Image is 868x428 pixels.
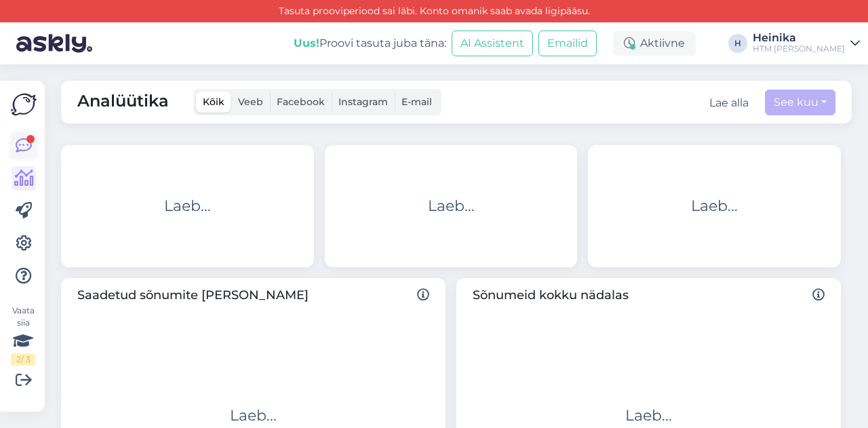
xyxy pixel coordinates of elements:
button: AI Assistent [452,31,533,56]
div: Vaata siia [11,305,35,366]
span: E-mail [401,96,432,108]
span: Analüütika [77,89,169,115]
div: Laeb... [625,404,672,427]
span: Instagram [338,96,388,108]
div: 2 / 3 [11,353,35,366]
span: Sõnumeid kokku nädalas [473,286,825,305]
a: HeinikaHTM [PERSON_NAME] [753,33,860,54]
button: Lae alla [709,95,749,111]
div: Laeb... [230,404,277,427]
div: Aktiivne [613,31,696,56]
div: H [728,34,747,53]
div: Heinika [753,33,845,43]
img: Askly Logo [11,92,37,117]
div: Laeb... [428,195,475,217]
div: Laeb... [691,195,738,217]
div: Laeb... [164,195,211,217]
span: Facebook [277,96,325,108]
button: Emailid [538,31,597,56]
span: Veeb [238,96,263,108]
span: Saadetud sõnumite [PERSON_NAME] [77,286,429,305]
div: HTM [PERSON_NAME] [753,43,845,54]
div: Proovi tasuta juba täna: [294,35,446,52]
span: Kõik [203,96,224,108]
button: See kuu [765,90,835,115]
b: Uus! [294,37,319,50]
